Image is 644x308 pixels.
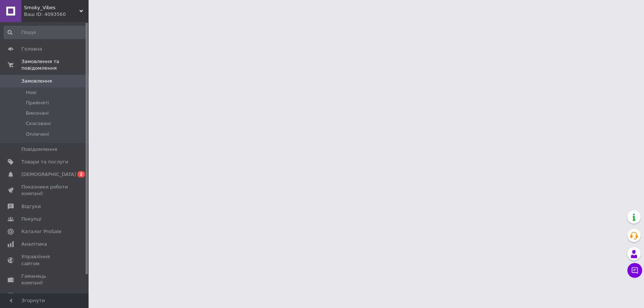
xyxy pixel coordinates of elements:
span: [DEMOGRAPHIC_DATA] [21,171,76,178]
span: Товари та послуги [21,159,68,165]
span: Замовлення [21,78,52,84]
span: Відгуки [21,203,41,210]
span: Нові [26,89,37,96]
span: Прийняті [26,100,49,106]
span: Замовлення та повідомлення [21,58,89,72]
div: Ваш ID: 4093560 [24,11,89,18]
span: Повідомлення [21,146,57,153]
span: Виконані [26,110,49,117]
input: Пошук [4,26,87,39]
span: Маркет [21,292,40,299]
span: Скасовані [26,120,51,127]
span: Показники роботи компанії [21,184,68,197]
button: Чат з покупцем [627,263,642,278]
span: Управління сайтом [21,253,68,267]
span: 2 [78,171,85,177]
span: Каталог ProSale [21,228,61,235]
span: Smoky_Vibes [24,4,79,11]
span: Гаманець компанії [21,273,68,286]
span: Головна [21,46,42,52]
span: Аналітика [21,241,47,248]
span: Оплачені [26,131,49,138]
span: Покупці [21,216,41,222]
